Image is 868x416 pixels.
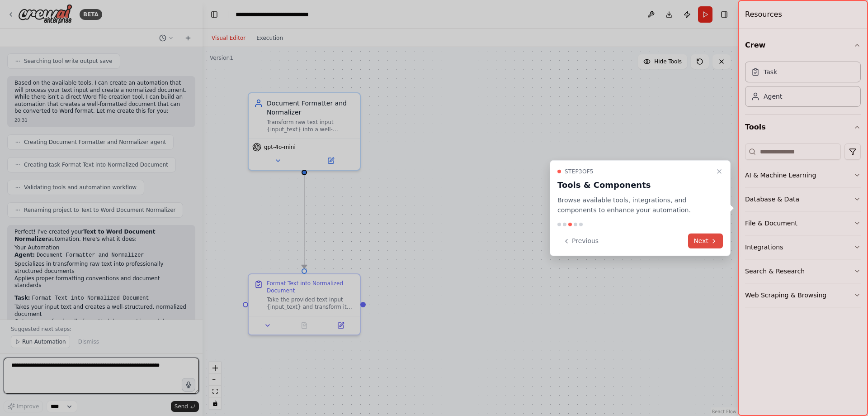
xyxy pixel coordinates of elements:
[688,234,723,249] button: Next
[565,167,594,175] span: Step 3 of 5
[208,8,221,21] button: Hide left sidebar
[557,234,604,249] button: Previous
[714,166,725,177] button: Close walkthrough
[557,195,712,215] p: Browse available tools, integrations, and components to enhance your automation.
[557,178,712,191] h3: Tools & Components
